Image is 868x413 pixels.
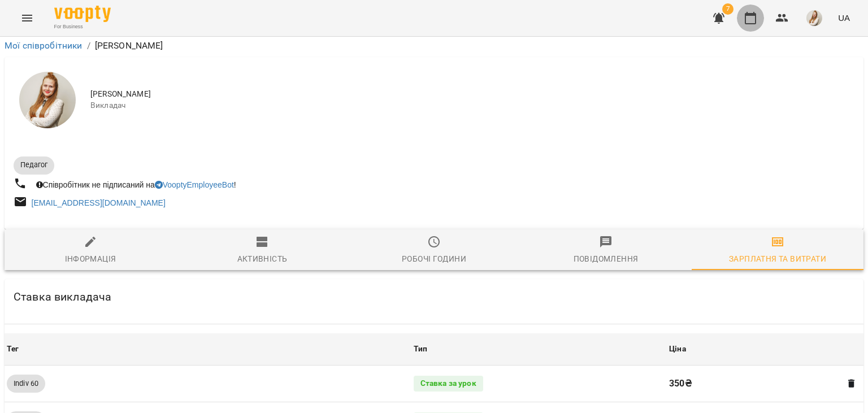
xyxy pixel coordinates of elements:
th: Ціна [667,333,863,365]
span: Indiv 60 [7,379,45,389]
a: Мої співробітники [5,40,83,51]
div: Повідомлення [574,252,639,266]
span: UA [838,12,850,24]
a: VooptyEmployeeBot [155,180,234,189]
div: Активність [237,252,288,266]
button: UA [834,7,854,28]
span: For Business [54,23,111,31]
th: Тег [5,333,411,365]
span: Викладач [90,100,854,111]
button: Menu [14,5,41,32]
nav: breadcrumb [5,39,863,53]
a: [EMAIL_ADDRESS][DOMAIN_NAME] [32,198,166,207]
span: [PERSON_NAME] [90,89,854,100]
li: / [87,39,90,53]
p: [PERSON_NAME] [95,39,163,53]
img: db46d55e6fdf8c79d257263fe8ff9f52.jpeg [806,10,822,26]
img: Адамович Вікторія [19,72,76,128]
div: Інформація [65,252,116,266]
p: 350 ₴ [669,377,836,390]
div: Зарплатня та Витрати [729,252,826,266]
div: Робочі години [402,252,466,266]
div: Ставка за урок [414,376,483,392]
img: Voopty Logo [54,6,111,22]
th: Тип [411,333,667,365]
h6: Ставка викладача [14,288,111,306]
div: Співробітник не підписаний на ! [34,177,238,193]
span: Педагог [14,160,54,170]
button: Видалити [844,376,859,391]
span: 7 [722,3,734,15]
